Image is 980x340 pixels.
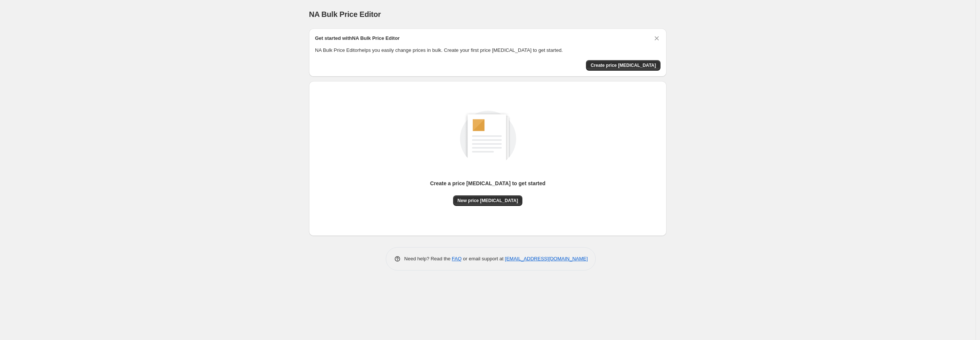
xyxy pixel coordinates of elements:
p: Create a price [MEDICAL_DATA] to get started [430,180,546,187]
p: NA Bulk Price Editor helps you easily change prices in bulk. Create your first price [MEDICAL_DAT... [315,47,660,54]
span: or email support at [462,256,505,261]
h2: Get started with NA Bulk Price Editor [315,35,400,42]
span: Create price [MEDICAL_DATA] [590,62,656,68]
span: NA Bulk Price Editor [309,10,381,18]
button: Dismiss card [653,35,660,42]
a: [EMAIL_ADDRESS][DOMAIN_NAME] [505,256,588,261]
span: Need help? Read the [404,256,452,261]
span: New price [MEDICAL_DATA] [458,198,518,204]
button: Create price change job [586,60,660,71]
a: FAQ [452,256,462,261]
button: New price [MEDICAL_DATA] [453,195,523,206]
